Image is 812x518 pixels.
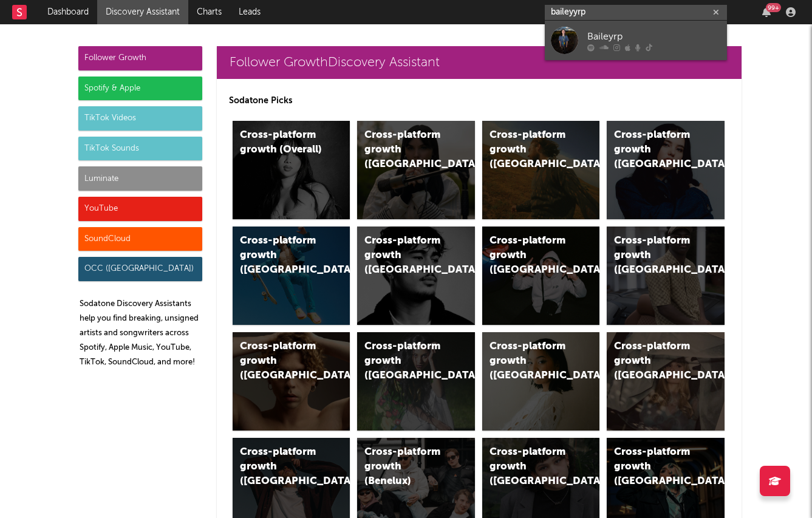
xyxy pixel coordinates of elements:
[482,332,600,431] a: Cross-platform growth ([GEOGRAPHIC_DATA])
[614,445,697,489] div: Cross-platform growth ([GEOGRAPHIC_DATA])
[357,332,475,431] a: Cross-platform growth ([GEOGRAPHIC_DATA])
[233,332,350,431] a: Cross-platform growth ([GEOGRAPHIC_DATA])
[233,121,350,219] a: Cross-platform growth (Overall)
[587,29,721,44] div: Baileyrp
[482,227,600,325] a: Cross-platform growth ([GEOGRAPHIC_DATA]/GSA)
[614,339,697,383] div: Cross-platform growth ([GEOGRAPHIC_DATA])
[762,7,771,17] button: 99+
[240,128,322,157] div: Cross-platform growth (Overall)
[229,94,729,108] p: Sodatone Picks
[607,227,725,325] a: Cross-platform growth ([GEOGRAPHIC_DATA])
[78,257,202,281] div: OCC ([GEOGRAPHIC_DATA])
[357,227,475,325] a: Cross-platform growth ([GEOGRAPHIC_DATA])
[766,3,781,12] div: 99 +
[490,128,572,172] div: Cross-platform growth ([GEOGRAPHIC_DATA])
[78,166,202,191] div: Luminate
[482,121,600,219] a: Cross-platform growth ([GEOGRAPHIC_DATA])
[607,332,725,431] a: Cross-platform growth ([GEOGRAPHIC_DATA])
[357,121,475,219] a: Cross-platform growth ([GEOGRAPHIC_DATA])
[490,339,572,383] div: Cross-platform growth ([GEOGRAPHIC_DATA])
[240,339,322,383] div: Cross-platform growth ([GEOGRAPHIC_DATA])
[217,46,742,79] a: Follower GrowthDiscovery Assistant
[490,445,572,489] div: Cross-platform growth ([GEOGRAPHIC_DATA])
[80,297,202,370] p: Sodatone Discovery Assistants help you find breaking, unsigned artists and songwriters across Spo...
[78,106,202,131] div: TikTok Videos
[614,128,697,172] div: Cross-platform growth ([GEOGRAPHIC_DATA])
[233,227,350,325] a: Cross-platform growth ([GEOGRAPHIC_DATA])
[78,46,202,70] div: Follower Growth
[78,197,202,221] div: YouTube
[614,234,697,278] div: Cross-platform growth ([GEOGRAPHIC_DATA])
[78,227,202,251] div: SoundCloud
[364,445,447,489] div: Cross-platform growth (Benelux)
[364,128,447,172] div: Cross-platform growth ([GEOGRAPHIC_DATA])
[364,234,447,278] div: Cross-platform growth ([GEOGRAPHIC_DATA])
[490,234,572,278] div: Cross-platform growth ([GEOGRAPHIC_DATA]/GSA)
[240,234,322,278] div: Cross-platform growth ([GEOGRAPHIC_DATA])
[78,137,202,161] div: TikTok Sounds
[78,77,202,101] div: Spotify & Apple
[545,21,727,60] a: Baileyrp
[364,339,447,383] div: Cross-platform growth ([GEOGRAPHIC_DATA])
[607,121,725,219] a: Cross-platform growth ([GEOGRAPHIC_DATA])
[545,5,727,20] input: Search for artists
[240,445,322,489] div: Cross-platform growth ([GEOGRAPHIC_DATA])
